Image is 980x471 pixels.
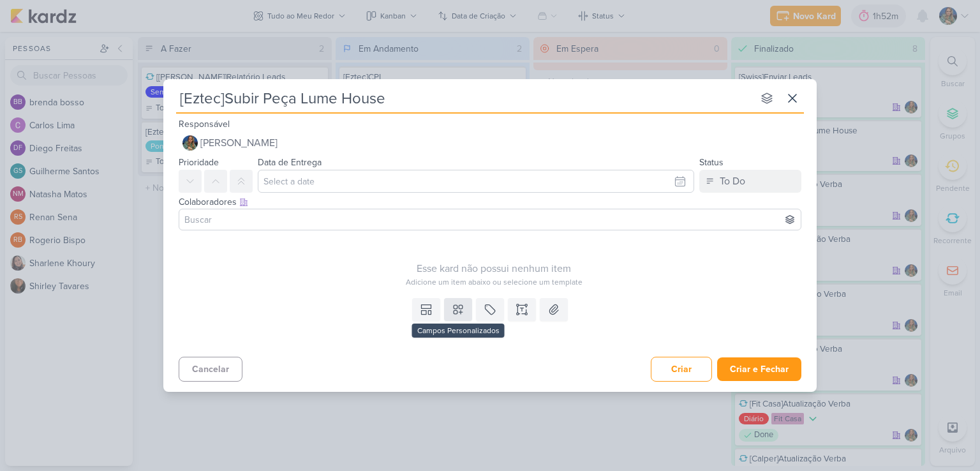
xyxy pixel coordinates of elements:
[717,357,801,381] button: Criar e Fechar
[179,157,219,168] label: Prioridade
[720,174,745,189] div: To Do
[182,212,798,227] input: Buscar
[179,119,230,130] label: Responsável
[412,324,505,338] div: Campos Personalizados
[179,357,242,382] button: Cancelar
[258,157,322,168] label: Data de Entrega
[179,195,801,209] div: Colaboradores
[179,261,809,276] div: Esse kard não possui nenhum item
[651,357,712,382] button: Criar
[200,135,278,151] span: [PERSON_NAME]
[182,135,198,151] img: Isabella Gutierres
[699,157,724,168] label: Status
[699,170,801,193] button: To Do
[176,87,753,110] input: Kard Sem Título
[179,276,809,288] div: Adicione um item abaixo ou selecione um template
[258,170,694,193] input: Select a date
[179,131,801,154] button: [PERSON_NAME]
